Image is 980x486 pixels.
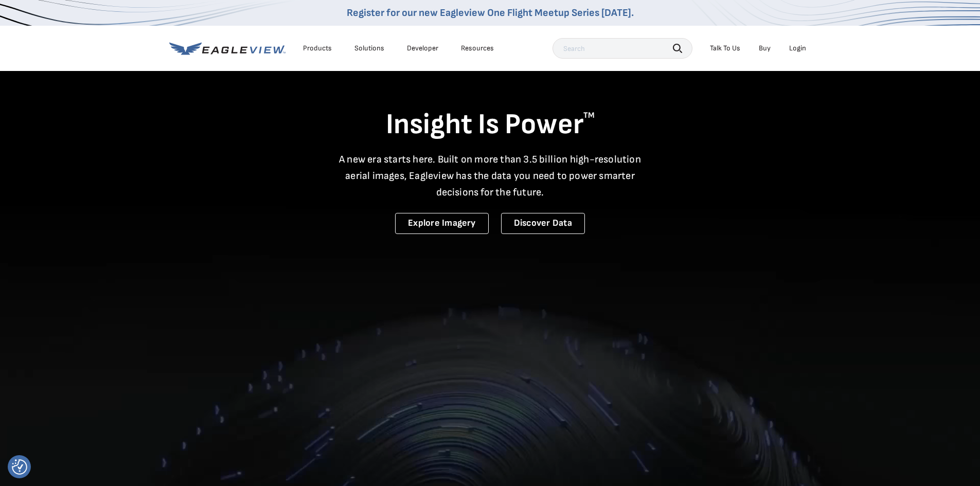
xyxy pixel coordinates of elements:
a: Buy [759,44,771,53]
button: Consent Preferences [12,459,27,475]
input: Search [553,38,692,59]
div: Solutions [354,44,384,53]
div: Talk To Us [710,44,740,53]
p: A new era starts here. Built on more than 3.5 billion high-resolution aerial images, Eagleview ha... [333,151,648,201]
div: Resources [461,44,494,53]
div: Login [789,44,806,53]
a: Discover Data [501,213,585,234]
h1: Insight Is Power [169,107,811,143]
img: Revisit consent button [12,459,27,475]
a: Explore Imagery [395,213,489,234]
a: Register for our new Eagleview One Flight Meetup Series [DATE]. [347,7,634,19]
div: Products [303,44,332,53]
a: Developer [407,44,438,53]
sup: TM [583,111,595,120]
